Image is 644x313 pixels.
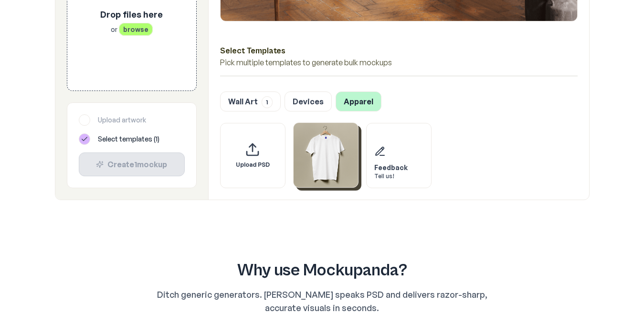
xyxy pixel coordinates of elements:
img: T-Shirt [294,123,358,187]
div: Feedback [374,163,408,172]
button: Wall Art1 [220,91,281,111]
h3: Select Templates [220,44,578,57]
button: Devices [285,91,332,111]
div: Create 1 mockup [87,159,177,170]
span: Upload PSD [236,161,270,169]
span: browse [119,22,153,35]
button: Create1mockup [79,152,185,176]
h2: Why use Mockupanda? [70,261,574,280]
div: Upload custom PSD template [220,123,285,188]
p: or [100,24,163,34]
div: Select template T-Shirt [293,122,359,188]
span: 1 [262,96,273,108]
div: Send feedback [366,123,432,188]
div: Tell us! [374,172,408,180]
button: Apparel [336,91,381,111]
p: Pick multiple templates to generate bulk mockups [220,57,578,68]
p: Drop files here [100,7,163,20]
span: Select templates ( 1 ) [98,134,159,144]
span: Upload artwork [98,115,146,125]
